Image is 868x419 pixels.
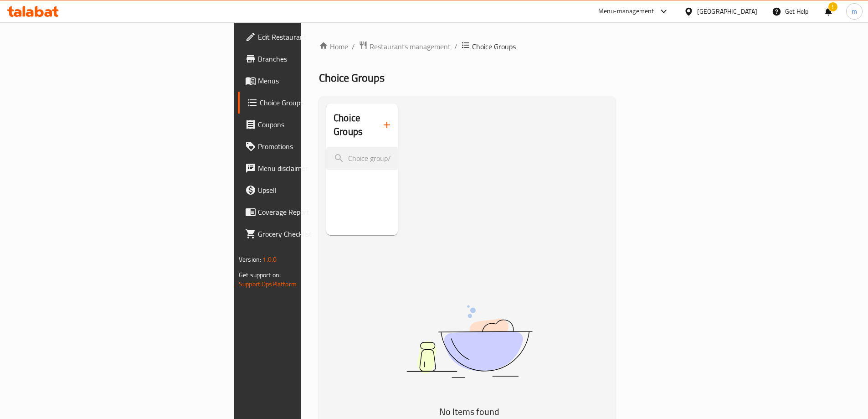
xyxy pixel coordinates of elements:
div: [GEOGRAPHIC_DATA] [697,6,757,16]
span: Grocery Checklist [258,228,372,239]
a: Grocery Checklist [238,223,379,245]
h5: No Items found [355,404,583,419]
span: m [852,6,857,16]
img: dish.svg [355,281,583,402]
span: Choice Groups [260,97,372,108]
nav: breadcrumb [319,41,616,52]
a: Upsell [238,179,379,201]
a: Restaurants management [359,41,451,52]
input: search [326,147,398,170]
span: Branches [258,53,372,64]
a: Choice Groups [238,92,379,114]
span: Coverage Report [258,207,372,217]
div: Menu-management [598,6,654,17]
span: Version: [239,253,261,265]
a: Coverage Report [238,201,379,223]
span: 1.0.0 [262,253,277,265]
span: Restaurants management [370,41,451,52]
span: Get support on: [239,269,281,281]
span: Choice Groups [472,41,516,52]
span: Promotions [258,141,372,152]
a: Edit Restaurant [238,26,379,48]
span: Coupons [258,119,372,130]
span: Upsell [258,185,372,196]
a: Menu disclaimer [238,157,379,179]
a: Support.OpsPlatform [239,278,297,290]
span: Menus [258,75,372,86]
span: Menu disclaimer [258,163,372,174]
span: Edit Restaurant [258,31,372,42]
a: Coupons [238,114,379,135]
li: / [454,41,457,52]
a: Promotions [238,135,379,157]
a: Branches [238,48,379,70]
a: Menus [238,70,379,92]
